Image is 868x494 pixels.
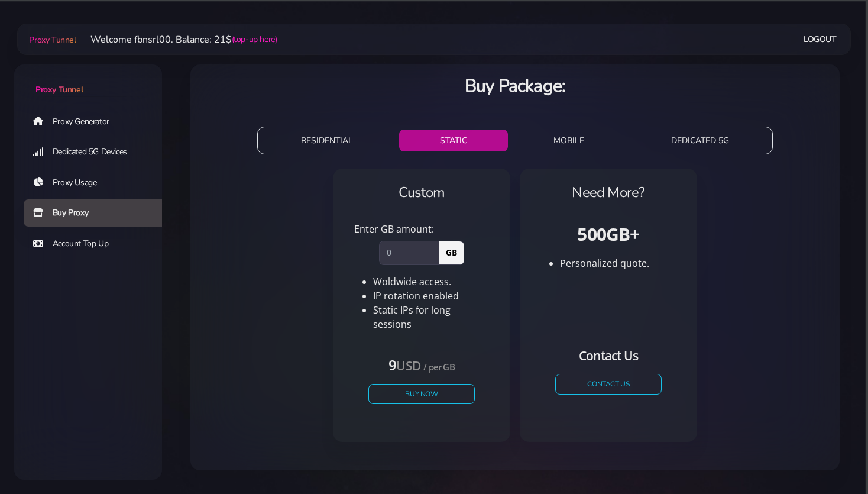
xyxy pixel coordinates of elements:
[368,355,475,374] h4: 9
[423,361,455,373] small: / per GB
[373,289,489,303] li: IP rotation enabled
[579,347,638,364] small: Contact Us
[24,199,171,227] a: Buy Proxy
[368,384,475,405] button: Buy Now
[24,169,171,196] a: Proxy Usage
[513,130,626,151] button: MOBILE
[24,108,171,135] a: Proxy Generator
[379,241,439,264] input: 0
[555,374,662,395] a: CONTACT US
[396,357,420,374] small: USD
[811,437,853,479] iframe: Webchat Widget
[354,183,489,202] h4: Custom
[373,303,489,331] li: Static IPs for long sessions
[560,256,676,270] li: Personalized quote.
[232,33,277,46] a: (top-up here)
[541,183,676,202] h4: Need More?
[260,130,394,151] button: RESIDENTIAL
[29,34,76,46] span: Proxy Tunnel
[438,241,464,264] span: GB
[24,138,171,166] a: Dedicated 5G Devices
[24,230,171,257] a: Account Top Up
[804,28,837,50] a: Logout
[35,84,83,95] span: Proxy Tunnel
[630,130,770,151] button: DEDICATED 5G
[347,222,496,236] div: Enter GB amount:
[14,64,162,96] a: Proxy Tunnel
[27,30,76,49] a: Proxy Tunnel
[541,222,676,246] h3: 500GB+
[200,74,830,98] h3: Buy Package:
[399,130,509,151] button: STATIC
[76,33,277,47] li: Welcome fbnsrl00. Balance: 21$
[373,275,489,289] li: Woldwide access.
